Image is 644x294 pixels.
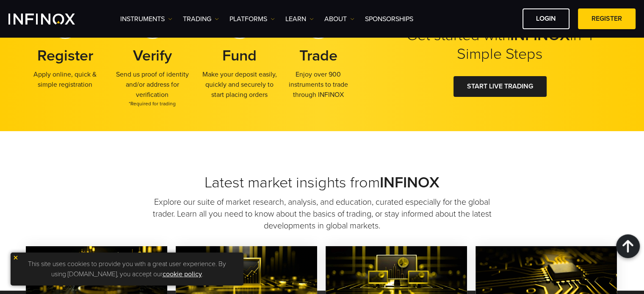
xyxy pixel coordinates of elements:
h2: Latest market insights from [26,173,619,192]
strong: INFINOX [510,26,570,44]
a: cookie policy [163,270,202,278]
p: Enjoy over 900 instruments to trade through INFINOX [279,69,358,100]
a: Learn [285,14,314,24]
a: TRADING [183,14,219,24]
a: PLATFORMS [229,14,275,24]
a: INFINOX Logo [8,14,95,25]
a: LOGIN [522,8,569,29]
a: SPONSORSHIPS [365,14,413,24]
a: Instruments [120,14,172,24]
p: This site uses cookies to provide you with a great user experience. By using [DOMAIN_NAME], you a... [15,257,239,281]
a: ABOUT [324,14,354,24]
strong: Register [37,47,93,65]
p: Make your deposit easily, quickly and securely to start placing orders [200,69,279,100]
strong: Fund [222,47,257,65]
strong: Verify [133,47,172,65]
a: REGISTER [578,8,636,29]
a: START LIVE TRADING [453,76,547,97]
strong: Trade [299,47,337,65]
span: *Required for trading [113,100,192,107]
strong: INFINOX [380,173,439,192]
h2: Get started with in 4 Simple Steps [394,26,606,63]
p: Send us proof of identity and/or address for verification [113,69,192,107]
p: Apply online, quick & simple registration [26,69,105,90]
img: yellow close icon [13,255,19,261]
p: Explore our suite of market research, analysis, and education, curated especially for the global ... [152,196,493,232]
